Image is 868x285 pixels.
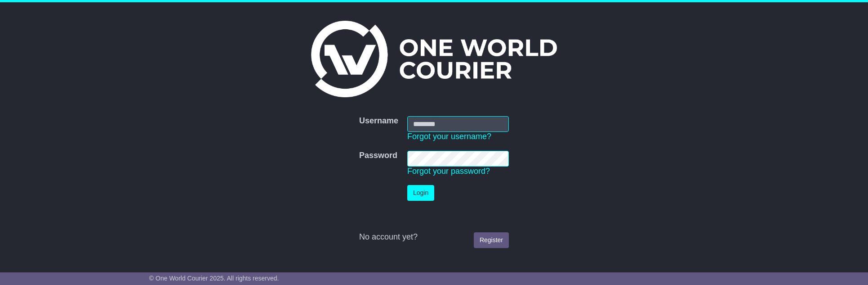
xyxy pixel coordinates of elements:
[359,232,509,242] div: No account yet?
[359,116,398,126] label: Username
[311,21,556,97] img: One World
[359,151,397,161] label: Password
[474,232,509,248] a: Register
[407,132,491,141] a: Forgot your username?
[407,167,490,176] a: Forgot your password?
[149,275,279,282] span: © One World Courier 2025. All rights reserved.
[407,185,434,201] button: Login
